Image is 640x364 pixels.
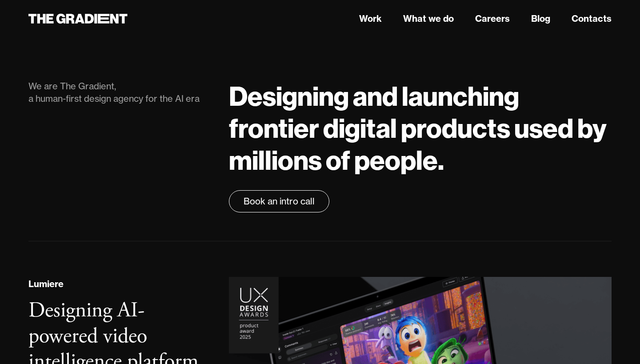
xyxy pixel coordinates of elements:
a: Work [359,12,382,25]
div: We are The Gradient, a human-first design agency for the AI era [28,80,211,105]
a: Blog [531,12,550,25]
a: Book an intro call [229,190,329,212]
a: What we do [403,12,454,25]
h1: Designing and launching frontier digital products used by millions of people. [229,80,612,176]
a: Careers [475,12,510,25]
div: Lumiere [28,277,64,291]
a: Contacts [572,12,612,25]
